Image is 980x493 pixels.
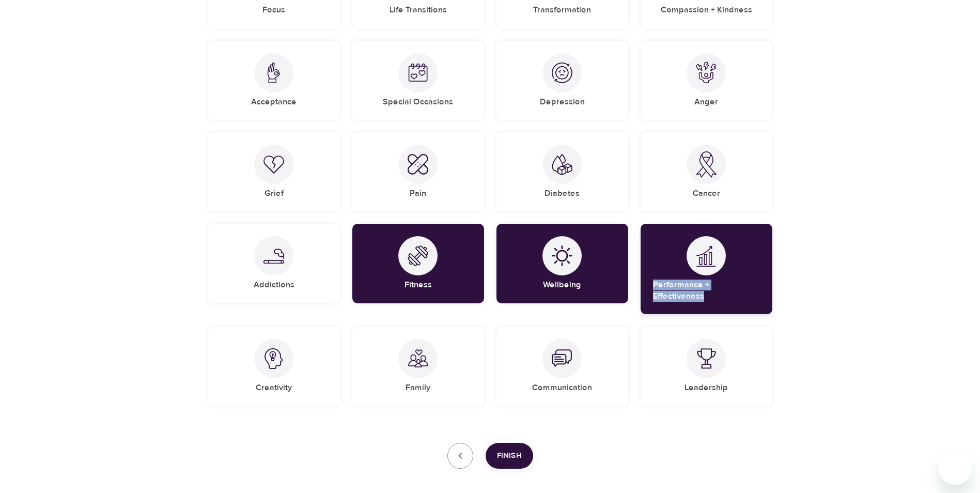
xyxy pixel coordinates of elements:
img: Acceptance [263,62,284,83]
h5: Special Occasions [383,97,453,107]
div: DepressionDepression [496,41,628,120]
h5: Pain [410,188,426,199]
img: Anger [696,62,717,83]
h5: Anger [694,97,718,107]
div: AngerAnger [641,41,772,120]
img: Family [408,348,428,369]
h5: Focus [262,5,285,16]
h5: Grief [265,188,284,199]
img: Communication [552,348,572,369]
h5: Compassion + Kindness [661,5,752,16]
img: Leadership [696,348,717,369]
h5: Leadership [685,382,728,393]
img: Pain [408,154,428,175]
h5: Transformation [533,5,591,16]
div: CommunicationCommunication [496,327,628,406]
iframe: Button to launch messaging window [939,452,972,485]
div: LeadershipLeadership [641,327,772,406]
div: AddictionsAddictions [208,224,340,303]
div: CreativityCreativity [208,327,340,406]
div: GriefGrief [208,132,340,211]
div: FitnessFitness [352,224,484,303]
h5: Cancer [693,188,720,199]
div: Special OccasionsSpecial Occasions [352,41,484,120]
h5: Life Transitions [390,5,447,16]
img: Addictions [263,249,284,264]
h5: Addictions [254,280,294,290]
div: CancerCancer [641,132,772,211]
img: Creativity [263,348,284,369]
img: Grief [263,155,284,174]
img: Special Occasions [408,63,428,83]
h5: Depression [540,97,585,107]
div: Performance + EffectivenessPerformance + Effectiveness [641,224,772,314]
h5: Wellbeing [543,280,581,290]
img: Depression [552,63,572,83]
img: Diabetes [552,153,572,176]
div: PainPain [352,132,484,211]
h5: Family [406,382,430,393]
button: Finish [486,443,533,469]
h5: Performance + Effectiveness [653,280,760,302]
div: FamilyFamily [352,327,484,406]
div: DiabetesDiabetes [496,132,628,211]
span: Finish [497,449,522,463]
img: Wellbeing [552,245,572,266]
h5: Communication [532,382,592,393]
div: WellbeingWellbeing [496,224,628,303]
h5: Diabetes [545,188,580,199]
img: Performance + Effectiveness [696,245,717,267]
h5: Fitness [405,280,432,290]
img: Cancer [696,151,717,178]
div: AcceptanceAcceptance [208,41,340,120]
h5: Creativity [256,382,292,393]
img: Fitness [408,245,428,266]
h5: Acceptance [251,97,297,107]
